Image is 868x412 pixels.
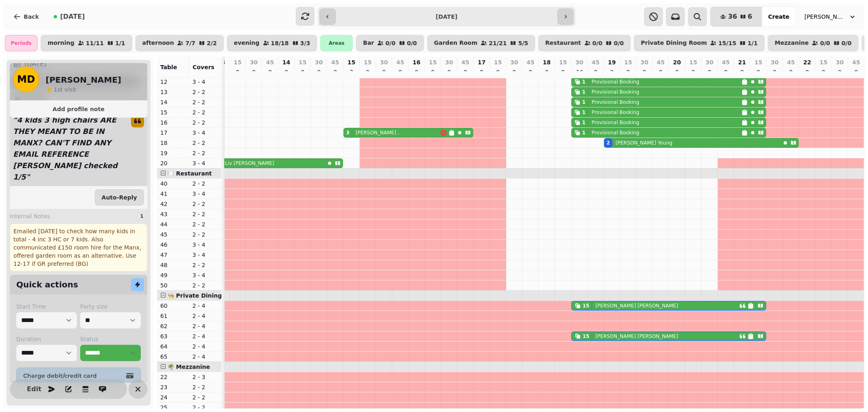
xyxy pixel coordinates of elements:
p: 30 [575,58,583,66]
p: 2 - 2 [192,383,218,391]
span: 🌴 Mezzanine [167,364,210,370]
p: 41 [160,190,186,198]
button: afternoon7/72/2 [136,35,224,51]
span: Create [768,14,789,20]
button: Create [762,7,796,26]
p: 2 - 2 [192,139,218,147]
p: 7 / 7 [185,40,195,46]
div: Periods [5,35,37,51]
p: Mezzanine [775,40,809,46]
p: 45 [527,58,534,66]
p: 0 [837,68,843,76]
p: 47 [160,251,186,259]
span: 👨‍🍳 Private Dining Room [167,292,242,299]
button: Bar0/00/0 [356,35,424,51]
p: 2 - 2 [192,281,218,289]
p: 0 [234,68,241,76]
button: Back [7,7,46,26]
p: 0 / 0 [407,40,417,46]
p: 20 [673,58,681,66]
span: st [57,86,64,93]
p: 2 - 4 [192,322,218,330]
p: 3 - 4 [192,190,218,198]
p: 15 [364,58,372,66]
span: 🍽️ Restaurant [167,170,212,177]
p: 30 [510,58,518,66]
p: 0 [853,68,859,76]
button: evening18/183/3 [227,35,317,51]
span: 6 [748,13,752,20]
p: 2 - 4 [192,302,218,310]
p: 2 - 4 [192,312,218,320]
p: 30 [771,58,778,66]
p: 3 - 4 [192,241,218,249]
button: Edit [26,381,42,397]
p: 0 [300,68,306,76]
p: 60 [160,302,186,310]
p: 3 / 3 [300,40,310,46]
p: 0 [332,68,339,76]
p: 0 [593,68,599,76]
p: 18 [543,58,551,66]
p: 0 [413,68,420,76]
p: 18 [160,139,186,147]
div: 1 [582,99,586,105]
div: Emailed [DATE] to check how many kids in total - 4 inc 3 HC or 7 kids. Also communicated £150 roo... [10,224,147,272]
p: 0 [462,68,469,76]
p: 15 [820,58,827,66]
p: 0 [544,68,550,76]
p: 2 - 2 [192,403,218,412]
button: Garden Room21/215/5 [427,35,536,51]
p: 0 [283,68,290,76]
p: 15 / 15 [718,40,736,46]
p: Private Dining Room [641,40,707,46]
p: 0 [479,68,485,76]
span: Covers [192,64,214,70]
p: 42 [160,200,186,208]
p: 30 [641,58,648,66]
p: 2 - 2 [192,88,218,96]
p: Provisional Booking [592,89,639,95]
p: 23 [160,383,186,391]
label: Duration [16,335,77,343]
p: 15 [624,58,632,66]
p: 18 / 18 [271,40,289,46]
p: 2 - 2 [192,210,218,218]
p: 15 [160,108,186,116]
p: 48 [160,261,186,269]
p: 2 - 2 [192,149,218,157]
p: 2 - 2 [192,261,218,269]
label: Start Time [16,302,77,311]
p: 0 [755,68,762,76]
p: 64 [160,342,186,351]
span: Charge debit/credit card [23,373,124,379]
p: 30 [706,58,713,66]
p: 2 - 2 [192,118,218,127]
p: 0 [788,68,794,76]
p: 30 [315,58,323,66]
p: 3 - 4 [192,271,218,279]
p: 21 / 21 [489,40,507,46]
p: 43 [160,210,186,218]
p: 0 [267,68,273,76]
p: Restaurant [545,40,581,46]
p: 0 [495,68,501,76]
p: [PERSON_NAME] Young [616,140,672,146]
p: 0 / 0 [820,40,830,46]
p: 2 / 2 [207,40,217,46]
button: Restaurant0/00/0 [538,35,631,51]
p: 0 [625,68,632,76]
p: [PERSON_NAME] . [356,129,399,136]
p: 2 - 3 [192,373,218,381]
p: 49 [160,271,186,279]
button: 366 [711,7,762,26]
span: Auto-Reply [102,195,137,200]
span: MD [17,75,35,84]
button: Mezzanine0/00/0 [768,35,859,51]
p: 46 [160,241,186,249]
p: 5 / 5 [518,40,528,46]
div: 1 [136,212,147,220]
p: 0 [674,68,680,76]
p: 30 [836,58,844,66]
p: 3 - 4 [192,129,218,137]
